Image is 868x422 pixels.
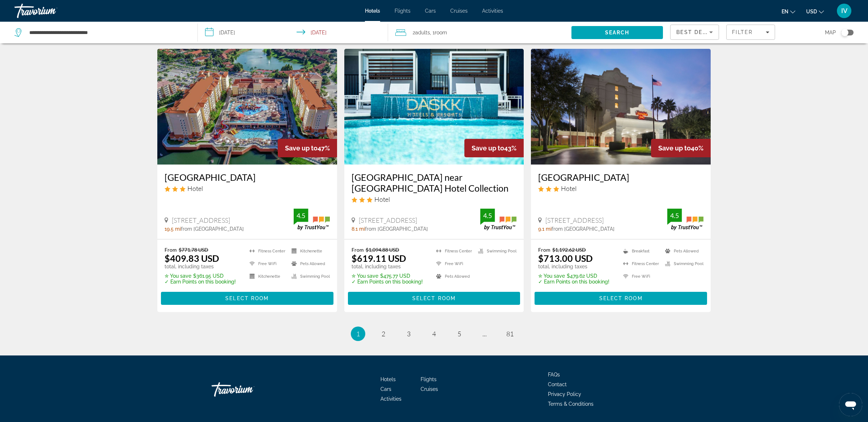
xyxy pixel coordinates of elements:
[352,279,423,285] p: ✓ Earn Points on this booking!
[480,211,495,220] div: 4.5
[475,247,516,256] li: Swimming Pool
[545,216,604,224] span: [STREET_ADDRESS]
[425,8,436,14] a: Cars
[538,247,550,253] span: From
[535,292,707,305] button: Select Room
[413,27,430,38] span: 2
[548,401,593,407] a: Terms & Conditions
[181,226,244,232] span: from [GEOGRAPHIC_DATA]
[548,391,581,397] a: Privacy Policy
[782,9,788,14] span: en
[246,272,288,281] li: Kitchenette
[380,386,391,392] a: Cars
[667,209,703,230] img: TrustYou guest rating badge
[352,172,517,193] a: [GEOGRAPHIC_DATA] near [GEOGRAPHIC_DATA] Hotel Collection
[538,253,593,264] ins: $713.00 USD
[356,330,360,338] span: 1
[535,293,707,301] a: Select Room
[288,259,330,268] li: Pets Allowed
[552,226,614,232] span: from [GEOGRAPHIC_DATA]
[726,25,775,40] button: Filters
[538,226,552,232] span: 9.1 mi
[433,272,475,281] li: Pets Allowed
[548,381,567,387] a: Contact
[198,22,388,43] button: Select check in and out date
[538,279,609,285] p: ✓ Earn Points on this booking!
[538,273,609,279] p: $479.62 USD
[661,259,703,268] li: Swimming Pool
[246,247,288,256] li: Fitness Center
[482,8,503,14] a: Activities
[395,8,410,14] a: Flights
[294,211,308,220] div: 4.5
[288,247,330,256] li: Kitchenette
[538,172,703,183] h3: [GEOGRAPHIC_DATA]
[388,22,571,43] button: Travelers: 2 adults, 0 children
[651,139,711,157] div: 40%
[352,195,517,203] div: 3 star Hotel
[352,273,423,279] p: $475.77 USD
[472,144,504,152] span: Save up to
[165,279,236,285] p: ✓ Earn Points on this booking!
[352,253,406,264] ins: $619.11 USD
[412,295,456,301] span: Select Room
[667,211,682,220] div: 4.5
[165,184,330,192] div: 3 star Hotel
[352,273,378,279] span: ✮ You save
[658,144,691,152] span: Save up to
[435,30,447,35] span: Room
[450,8,468,14] a: Cruises
[14,1,87,20] a: Travorium
[165,172,330,183] h3: [GEOGRAPHIC_DATA]
[288,272,330,281] li: Swimming Pool
[841,7,847,14] span: IV
[29,27,187,38] input: Search hotel destination
[165,247,177,253] span: From
[165,264,236,269] p: total, including taxes
[552,247,586,253] del: $1,192.62 USD
[359,216,417,224] span: [STREET_ADDRESS]
[348,292,520,305] button: Select Room
[165,273,236,279] p: $361.95 USD
[676,29,714,35] span: Best Deals
[421,386,438,392] span: Cruises
[365,226,428,232] span: from [GEOGRAPHIC_DATA]
[172,216,230,224] span: [STREET_ADDRESS]
[365,8,380,14] a: Hotels
[294,209,330,230] img: TrustYou guest rating badge
[380,376,396,382] a: Hotels
[165,273,191,279] span: ✮ You save
[836,29,854,36] button: Toggle map
[344,49,524,165] img: DASKK Orlando Hotel near Universal Blvd Ascend Hotel Collection
[212,379,284,400] a: Go Home
[187,184,203,192] span: Hotel
[599,295,643,301] span: Select Room
[620,259,661,268] li: Fitness Center
[531,49,711,165] img: Hampton Inn Orlando International Drive Convention Center
[382,330,385,338] span: 2
[506,330,514,338] span: 81
[165,226,181,232] span: 19.5 mi
[548,372,560,378] a: FAQs
[278,139,337,157] div: 47%
[352,226,365,232] span: 8.1 mi
[806,6,824,17] button: Change currency
[430,27,447,38] span: , 1
[433,247,475,256] li: Fitness Center
[480,209,516,230] img: TrustYou guest rating badge
[407,330,410,338] span: 3
[458,330,461,338] span: 5
[415,30,430,35] span: Adults
[352,264,423,269] p: total, including taxes
[825,27,836,38] span: Map
[482,330,487,338] span: ...
[538,273,565,279] span: ✮ You save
